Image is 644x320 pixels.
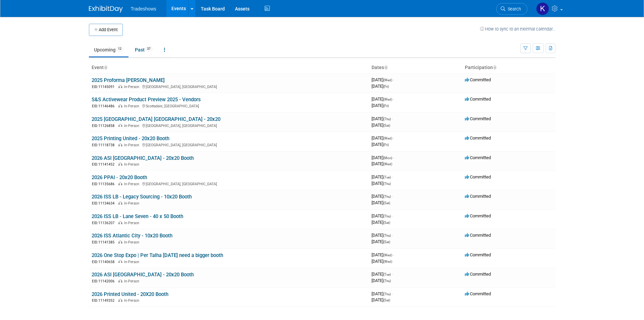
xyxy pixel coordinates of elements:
span: (Fri) [383,104,389,108]
a: Sort by Participation Type [493,65,496,70]
span: EID: 11134634 [92,201,117,205]
span: Search [505,6,521,12]
span: - [392,233,393,238]
span: Committed [465,291,491,296]
span: (Wed) [383,78,392,82]
span: EID: 11145091 [92,85,117,89]
span: (Thu) [383,214,391,218]
span: Committed [465,272,491,277]
span: [DATE] [372,181,391,186]
th: Participation [462,62,555,73]
button: Add Event [89,24,123,36]
span: Committed [465,213,491,218]
a: Search [496,3,527,15]
span: EID: 11135686 [92,182,117,186]
span: EID: 11126858 [92,124,117,128]
span: In-Person [124,124,141,128]
span: (Tue) [383,175,391,179]
span: [DATE] [372,194,393,199]
span: [DATE] [372,259,392,264]
a: 2026 ISS LB - Lane Seven - 40 x 50 Booth [92,213,183,219]
img: In-Person Event [118,221,122,224]
img: Karyna Kitsmey [536,2,549,15]
span: [DATE] [372,291,393,296]
span: (Sat) [383,298,390,302]
span: [DATE] [372,103,389,108]
span: EID: 11149352 [92,299,117,302]
span: In-Person [124,260,141,264]
span: [DATE] [372,213,393,218]
span: [DATE] [372,297,390,302]
span: [DATE] [372,155,394,160]
span: - [393,252,394,257]
span: 37 [145,46,152,51]
span: (Sat) [383,201,390,205]
span: (Sat) [383,221,390,225]
span: - [393,77,394,82]
span: EID: 11140658 [92,260,117,264]
span: In-Person [124,143,141,147]
a: How to sync to an external calendar... [480,26,555,31]
span: Committed [465,194,491,199]
span: (Wed) [383,253,392,257]
span: In-Person [124,298,141,303]
span: EID: 11142006 [92,279,117,283]
span: Committed [465,97,491,102]
div: Scottsdale, [GEOGRAPHIC_DATA] [92,103,366,109]
div: [GEOGRAPHIC_DATA], [GEOGRAPHIC_DATA] [92,142,366,148]
span: - [392,291,393,296]
div: [GEOGRAPHIC_DATA], [GEOGRAPHIC_DATA] [92,123,366,128]
a: Past37 [130,43,158,56]
span: - [393,155,394,160]
img: In-Person Event [118,240,122,243]
span: In-Person [124,201,141,206]
span: In-Person [124,182,141,186]
span: [DATE] [372,116,393,121]
span: EID: 11118738 [92,143,117,147]
img: In-Person Event [118,104,122,107]
span: [DATE] [372,233,393,238]
span: [DATE] [372,84,389,89]
a: Upcoming12 [89,43,128,56]
span: (Wed) [383,136,392,140]
span: (Fri) [383,143,389,147]
th: Dates [369,62,462,73]
span: (Wed) [383,162,392,166]
span: [DATE] [372,220,390,225]
span: [DATE] [372,77,394,82]
img: In-Person Event [118,201,122,205]
img: In-Person Event [118,260,122,263]
a: Sort by Start Date [384,65,387,70]
span: 12 [116,46,123,51]
a: 2025 [GEOGRAPHIC_DATA] [GEOGRAPHIC_DATA] - 20x20 [92,116,220,122]
span: EID: 11141452 [92,163,117,166]
img: In-Person Event [118,143,122,146]
span: - [393,135,394,141]
span: - [392,174,393,179]
span: In-Person [124,221,141,225]
a: 2025 Proforma [PERSON_NAME] [92,77,165,83]
a: S&S Activewear Product Preview 2025 - Vendors [92,97,201,103]
img: In-Person Event [118,279,122,282]
span: [DATE] [372,97,394,102]
th: Event [89,62,369,73]
span: (Sat) [383,124,390,127]
a: 2026 PPAI - 20x20 Booth [92,174,147,180]
span: In-Person [124,104,141,108]
span: EID: 11136207 [92,221,117,225]
a: 2026 ASI [GEOGRAPHIC_DATA] - 20x20 Booth [92,272,194,278]
span: (Thu) [383,182,391,186]
span: [DATE] [372,252,394,257]
span: - [392,194,393,199]
a: Sort by Event Name [104,65,107,70]
span: (Thu) [383,195,391,198]
span: Committed [465,174,491,179]
span: - [392,272,393,277]
span: [DATE] [372,200,390,205]
a: 2025 Printing United - 20x20 Booth [92,135,169,142]
span: (Thu) [383,292,391,296]
span: [DATE] [372,161,392,166]
span: Committed [465,116,491,121]
span: [DATE] [372,239,390,244]
img: In-Person Event [118,298,122,302]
